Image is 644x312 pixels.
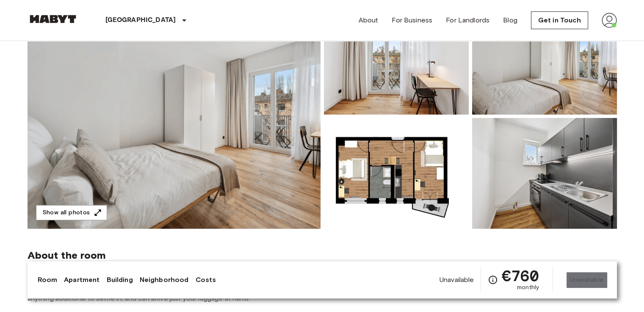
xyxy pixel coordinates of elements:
button: Show all photos [36,205,107,221]
a: Get in Touch [531,11,588,29]
img: Picture of unit DE-01-477-029-02 [324,118,469,229]
p: [GEOGRAPHIC_DATA] [105,15,176,25]
a: Blog [503,15,517,25]
a: Room [38,275,58,285]
span: About the room [28,249,617,262]
a: Costs [195,275,216,285]
img: Picture of unit DE-01-477-029-02 [472,118,617,229]
img: Marketing picture of unit DE-01-477-029-02 [28,4,321,229]
a: For Business [392,15,432,25]
span: monthly [517,283,539,292]
svg: Check cost overview for full price breakdown. Please note that discounts apply to new joiners onl... [488,275,498,285]
a: Building [106,275,133,285]
span: Unavailable [439,275,474,285]
img: Habyt [28,15,78,23]
span: €760 [501,268,539,283]
a: For Landlords [446,15,489,25]
a: About [359,15,379,25]
a: Neighborhood [140,275,189,285]
img: avatar [602,13,617,28]
a: Apartment [64,275,100,285]
img: Picture of unit DE-01-477-029-02 [472,4,617,115]
img: Picture of unit DE-01-477-029-02 [324,4,469,115]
